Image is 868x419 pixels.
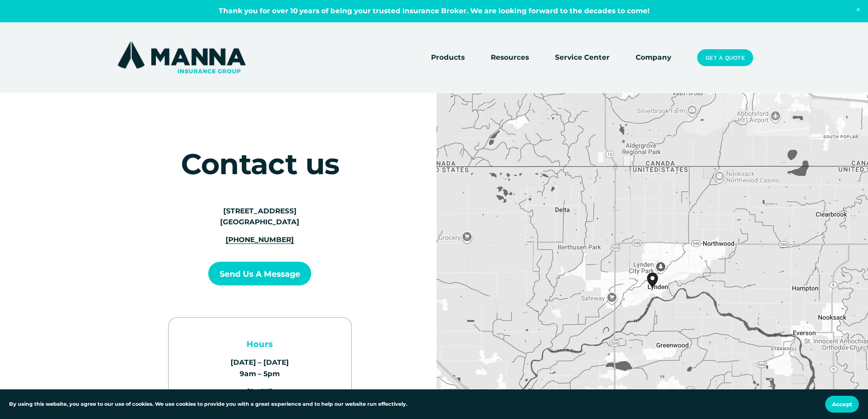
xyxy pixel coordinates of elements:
[555,52,610,64] a: Service Center
[115,40,248,75] img: Manna Insurance Group
[832,401,852,408] span: Accept
[9,400,407,409] p: By using this website, you agree to our use of cookies. We use cookies to provide you with a grea...
[247,339,273,349] strong: Hours
[431,52,465,64] a: folder dropdown
[825,396,859,413] button: Accept
[491,52,529,64] a: folder dropdown
[697,49,753,67] a: Get a Quote
[208,262,311,286] button: Send us a Message
[431,52,465,63] span: Products
[195,386,324,409] p: [DATE] 9am – 4pm
[142,149,378,179] h1: Contact us
[226,235,294,244] a: [PHONE_NUMBER]
[636,52,671,64] a: Company
[647,273,669,302] div: Manna Insurance Group 719 Grover Street Lynden, WA, 98264, United States
[491,52,529,63] span: Resources
[195,357,324,379] p: [DATE] – [DATE] 9am – 5pm
[195,206,324,228] p: [STREET_ADDRESS] [GEOGRAPHIC_DATA]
